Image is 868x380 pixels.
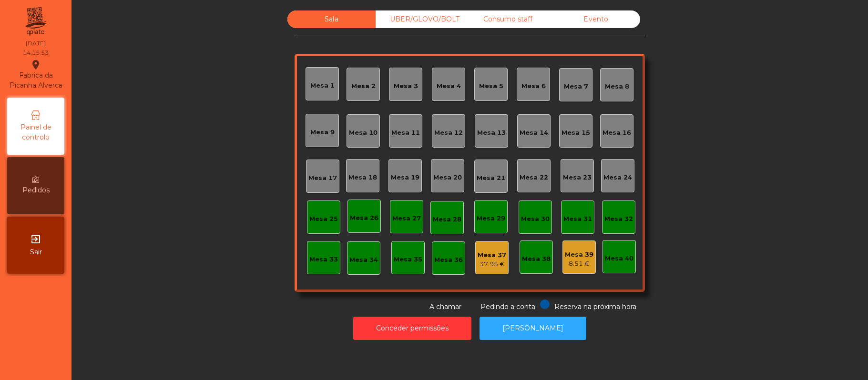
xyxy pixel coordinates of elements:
[391,173,419,182] div: Mesa 19
[309,255,338,264] div: Mesa 33
[464,10,552,28] div: Consumo staff
[26,39,46,48] div: [DATE]
[564,82,588,91] div: Mesa 7
[520,173,548,182] div: Mesa 22
[30,233,41,245] i: exit_to_app
[605,82,629,91] div: Mesa 8
[563,214,592,224] div: Mesa 31
[480,317,586,340] button: [PERSON_NAME]
[479,81,503,91] div: Mesa 5
[376,10,464,28] div: UBER/GLOVO/BOLT
[604,214,633,224] div: Mesa 32
[8,59,64,90] div: Fabrica da Picanha Alverca
[351,81,376,91] div: Mesa 2
[562,128,590,138] div: Mesa 15
[480,302,535,311] span: Pedindo a conta
[429,302,461,311] span: A chamar
[478,260,506,269] div: 37.95 €
[353,317,471,340] button: Conceder permissões
[310,81,335,90] div: Mesa 1
[565,259,593,269] div: 8.51 €
[602,128,631,138] div: Mesa 16
[30,247,42,257] span: Sair
[310,128,335,137] div: Mesa 9
[565,250,593,260] div: Mesa 39
[552,10,640,28] div: Evento
[563,173,592,182] div: Mesa 23
[30,59,41,70] i: location_on
[10,122,62,142] span: Painel de controlo
[394,255,422,264] div: Mesa 35
[477,128,506,138] div: Mesa 13
[603,173,632,182] div: Mesa 24
[434,128,463,138] div: Mesa 12
[349,255,378,265] div: Mesa 34
[394,81,418,91] div: Mesa 3
[391,128,420,138] div: Mesa 11
[437,81,461,91] div: Mesa 4
[433,173,462,182] div: Mesa 20
[23,49,49,57] div: 14:15:53
[477,173,505,183] div: Mesa 21
[521,214,550,224] div: Mesa 30
[477,214,505,223] div: Mesa 29
[520,128,548,138] div: Mesa 14
[554,302,636,311] span: Reserva na próxima hora
[348,173,377,182] div: Mesa 18
[24,5,47,38] img: qpiato
[605,254,633,263] div: Mesa 40
[349,128,378,138] div: Mesa 10
[434,255,463,265] div: Mesa 36
[521,81,546,91] div: Mesa 6
[392,214,421,223] div: Mesa 27
[478,250,506,260] div: Mesa 37
[433,215,461,224] div: Mesa 28
[22,185,50,195] span: Pedidos
[350,213,378,223] div: Mesa 26
[522,254,551,264] div: Mesa 38
[287,10,376,28] div: Sala
[309,214,338,224] div: Mesa 25
[308,173,337,183] div: Mesa 17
